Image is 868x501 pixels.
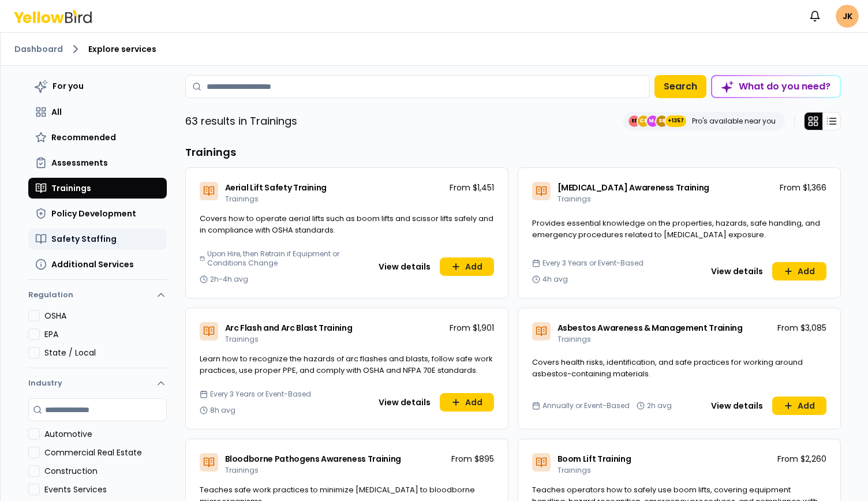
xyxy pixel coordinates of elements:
button: Search [654,75,706,98]
span: Every 3 Years or Event-Based [210,390,311,399]
a: Dashboard [14,43,63,55]
button: Recommended [28,127,167,148]
span: Every 3 Years or Event-Based [542,259,643,268]
span: Learn how to recognize the hazards of arc flashes and blasts, follow safe work practices, use pro... [200,353,493,376]
button: View details [704,397,770,415]
p: Pro's available near you [692,117,776,126]
span: Bloodborne Pathogens Awareness Training [225,453,401,465]
span: Provides essential knowledge on the properties, hazards, safe handling, and emergency procedures ... [532,218,820,240]
label: State / Local [44,347,167,358]
span: EE [628,115,640,127]
button: All [28,102,167,122]
button: For you [28,75,167,97]
label: Construction [44,465,167,477]
span: Policy Development [51,208,136,219]
button: What do you need? [711,75,841,98]
span: Arc Flash and Arc Blast Training [225,322,353,334]
button: Add [772,262,826,281]
label: EPA [44,328,167,340]
span: Explore services [88,43,156,55]
button: View details [372,257,437,276]
p: From $3,085 [777,322,826,334]
span: 4h avg [542,275,568,284]
h3: Trainings [185,144,841,160]
button: Regulation [28,285,167,310]
span: Trainings [558,334,591,344]
button: Industry [28,368,167,398]
span: Upon Hire, then Retrain if Equipment or Conditions Change [207,249,342,268]
span: Trainings [225,465,259,475]
span: Assessments [51,157,108,169]
span: Annually or Event-Based [542,401,630,410]
span: 2h-4h avg [210,275,248,284]
label: Automotive [44,428,167,440]
span: 2h avg [647,401,672,410]
p: From $1,451 [450,182,494,193]
label: OSHA [44,310,167,321]
button: View details [704,262,770,281]
span: Asbestos Awareness & Management Training [558,322,743,334]
span: 8h avg [210,406,235,415]
span: Trainings [558,465,591,475]
span: Safety Staffing [51,233,117,245]
button: Safety Staffing [28,229,167,249]
button: View details [372,393,437,412]
span: Trainings [558,194,591,204]
nav: breadcrumb [14,42,854,56]
span: All [51,106,62,118]
p: 63 results in Trainings [185,113,297,129]
div: What do you need? [712,76,840,97]
span: For you [53,80,84,92]
span: Trainings [225,194,259,204]
button: Add [772,397,826,415]
span: Covers how to operate aerial lifts such as boom lifts and scissor lifts safely and in compliance ... [200,213,493,235]
span: Boom Lift Training [558,453,631,465]
span: MJ [647,115,659,127]
span: SE [656,115,668,127]
button: Policy Development [28,203,167,224]
label: Events Services [44,484,167,495]
p: From $2,260 [777,453,826,465]
span: Trainings [51,182,91,194]
span: +1357 [668,115,684,127]
p: From $1,901 [450,322,494,334]
button: Add [440,257,494,276]
p: From $895 [451,453,494,465]
span: Aerial Lift Safety Training [225,182,327,193]
label: Commercial Real Estate [44,447,167,458]
span: Additional Services [51,259,134,270]
span: [MEDICAL_DATA] Awareness Training [558,182,709,193]
button: Trainings [28,178,167,199]
span: CE [638,115,649,127]
p: From $1,366 [780,182,826,193]
span: Trainings [225,334,259,344]
span: Covers health risks, identification, and safe practices for working around asbestos-containing ma... [532,357,803,379]
div: Regulation [28,310,167,368]
button: Assessments [28,152,167,173]
span: JK [836,5,859,28]
button: Add [440,393,494,412]
span: Recommended [51,132,116,143]
button: Additional Services [28,254,167,275]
